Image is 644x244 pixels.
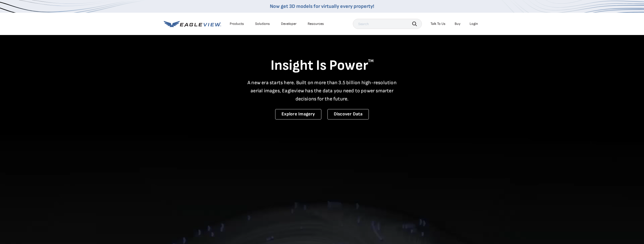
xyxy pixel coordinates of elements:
input: Search [353,19,422,29]
div: Solutions [255,22,270,26]
a: Developer [281,22,296,26]
h1: Insight Is Power [164,57,481,75]
div: Login [470,22,478,26]
a: Now get 3D models for virtually every property! [270,3,374,9]
a: Discover Data [327,109,369,119]
div: Resources [308,22,324,26]
a: Buy [455,22,460,26]
p: A new era starts here. Built on more than 3.5 billion high-resolution aerial images, Eagleview ha... [244,79,400,103]
a: Explore Imagery [275,109,321,119]
sup: TM [368,59,374,63]
div: Products [230,22,244,26]
div: Talk To Us [431,22,445,26]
